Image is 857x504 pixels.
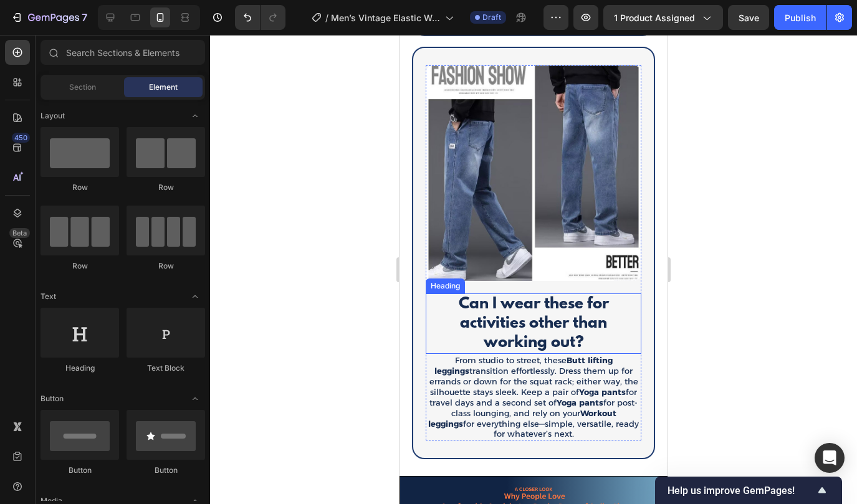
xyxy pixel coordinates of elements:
span: Save [739,12,759,23]
div: Beta [9,228,30,238]
span: Section [69,82,96,93]
span: Layout [41,110,65,121]
span: Toggle open [185,106,205,126]
span: Draft [482,12,501,23]
div: 450 [12,133,30,143]
div: Button [127,465,205,476]
div: Row [41,182,119,193]
span: Element [149,82,178,93]
div: Row [41,260,119,272]
span: Toggle open [185,389,205,409]
div: Row [127,182,205,193]
span: / [325,11,328,24]
span: Button [41,393,64,404]
div: Heading [41,363,119,374]
button: Show survey - Help us improve GemPages! [668,483,830,498]
iframe: Design area [400,35,668,504]
div: Button [41,465,119,476]
span: Men’s Vintage Elastic Waist Jeans | Comfortable Straight Leg Denim Pants of Strike Algo [331,11,440,24]
input: Search Sections & Elements [41,40,205,65]
span: Help us improve GemPages! [668,485,815,497]
div: Text Block [127,363,205,374]
div: Open Intercom Messenger [815,443,845,473]
span: 1 product assigned [614,11,695,24]
button: 1 product assigned [603,5,723,30]
span: Text [41,291,56,302]
div: Publish [785,11,816,24]
div: Undo/Redo [235,5,285,30]
p: 7 [82,10,87,25]
button: 7 [5,5,93,30]
span: Toggle open [185,287,205,307]
button: Publish [774,5,826,30]
button: Save [728,5,769,30]
div: Row [127,260,205,272]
